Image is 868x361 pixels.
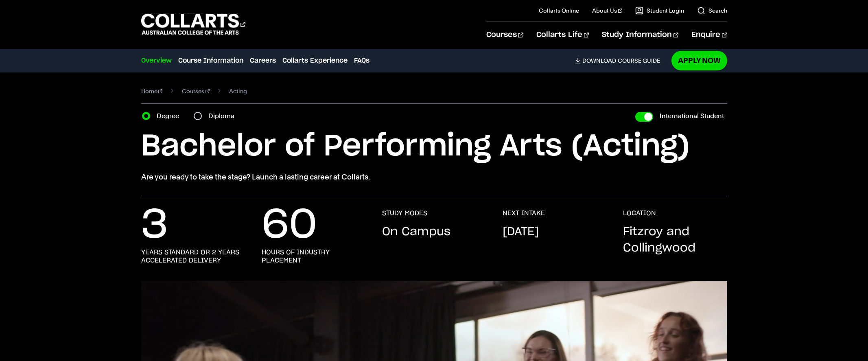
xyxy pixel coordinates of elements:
[536,22,589,48] a: Collarts Life
[141,171,727,183] p: Are you ready to take the stage? Launch a lasting career at Collarts.
[691,22,727,48] a: Enquire
[141,56,172,66] a: Overview
[671,51,727,70] a: Apply Now
[229,85,247,97] span: Acting
[208,110,239,122] label: Diploma
[250,56,276,66] a: Careers
[623,224,727,256] p: Fitzroy and Collingwood
[141,128,727,165] h1: Bachelor of Performing Arts (Acting)
[182,85,210,97] a: Courses
[486,22,523,48] a: Courses
[382,209,427,217] h3: STUDY MODES
[623,209,656,217] h3: LOCATION
[575,57,667,64] a: DownloadCourse Guide
[582,57,616,64] span: Download
[141,85,163,97] a: Home
[592,7,622,15] a: About Us
[503,209,545,217] h3: NEXT INTAKE
[382,224,450,240] p: On Campus
[262,209,317,242] p: 60
[282,56,348,66] a: Collarts Experience
[539,7,579,15] a: Collarts Online
[602,22,678,48] a: Study Information
[178,56,243,66] a: Course Information
[660,110,724,122] label: International Student
[635,7,684,15] a: Student Login
[697,7,727,15] a: Search
[503,224,539,240] p: [DATE]
[141,209,168,242] p: 3
[141,13,245,36] div: Go to homepage
[354,56,370,66] a: FAQs
[157,110,184,122] label: Degree
[262,248,366,265] h3: hours of industry placement
[141,248,245,265] h3: years standard or 2 years accelerated delivery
